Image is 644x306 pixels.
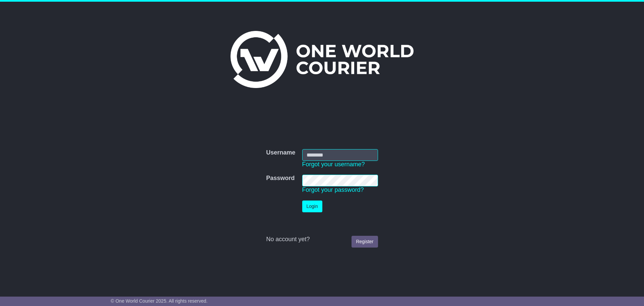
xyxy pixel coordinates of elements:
a: Forgot your password? [302,186,364,193]
span: © One World Courier 2025. All rights reserved. [111,298,208,304]
img: One World [230,31,414,88]
a: Forgot your username? [302,161,365,168]
div: No account yet? [266,236,378,243]
label: Password [266,175,294,182]
a: Register [352,236,378,248]
button: Login [302,201,322,212]
label: Username [266,149,295,157]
